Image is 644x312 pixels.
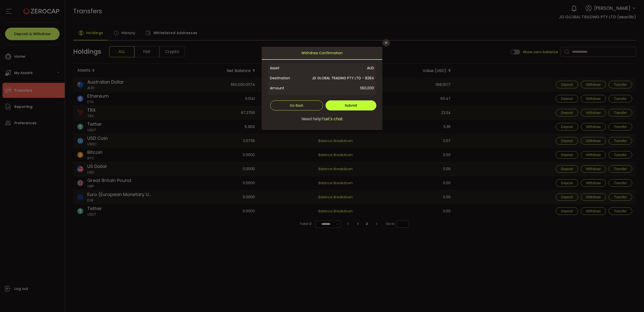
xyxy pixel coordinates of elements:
div: 聊天小组件 [584,258,644,312]
span: Submit [345,103,357,108]
span: JD GLOBAL TRADING PTY LTD - 8284 [302,73,374,83]
span: Let's chat [324,116,343,122]
span: Asset [270,63,302,73]
div: dialog [262,47,382,130]
button: Close [382,39,390,47]
span: Amount [270,83,302,93]
button: Go Back [270,100,323,110]
span: Go Back [290,103,303,107]
span: Destination [270,73,302,83]
span: AUD [302,63,374,73]
span: 550,000 [302,83,374,93]
span: Withdraw Confirmation [301,47,343,59]
iframe: Chat Widget [584,258,644,312]
span: Need help? [301,116,324,122]
button: Submit [326,100,376,110]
